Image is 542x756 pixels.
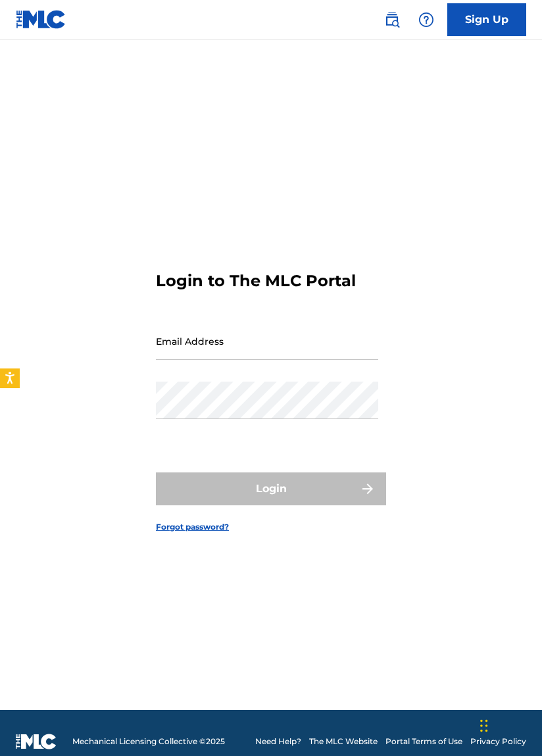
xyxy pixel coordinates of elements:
[309,736,378,747] a: The MLC Website
[480,706,488,745] div: Drag
[413,7,439,33] div: Help
[379,7,405,33] a: Public Search
[447,3,526,36] a: Sign Up
[72,736,225,747] span: Mechanical Licensing Collective © 2025
[16,10,66,29] img: MLC Logo
[385,736,462,747] a: Portal Terms of Use
[156,521,229,533] a: Forgot password?
[156,271,356,291] h3: Login to The MLC Portal
[470,736,526,747] a: Privacy Policy
[255,736,301,747] a: Need Help?
[476,693,542,756] iframe: Chat Widget
[418,12,434,28] img: help
[16,734,57,749] img: logo
[384,12,400,28] img: search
